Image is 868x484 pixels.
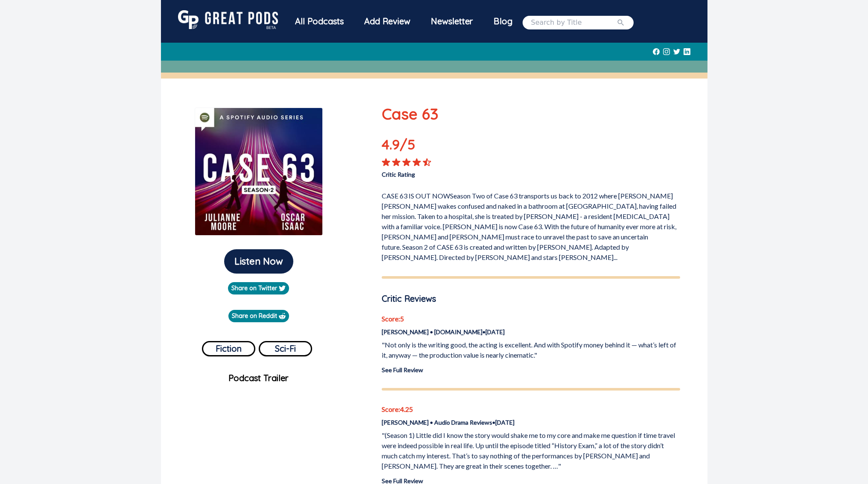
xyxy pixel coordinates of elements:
input: Search by Title [531,17,617,28]
a: Sci-Fi [259,338,312,356]
p: Critic Reviews [382,292,680,305]
p: Critic Rating [382,166,531,179]
p: 4.9 /5 [382,134,441,158]
button: Listen Now [224,249,293,274]
p: CASE 63 IS OUT NOWSeason Two of Case 63 transports us back to 2012 where [PERSON_NAME] [PERSON_NA... [382,187,680,262]
a: Newsletter [421,10,483,35]
p: "Not only is the writing good, the acting is excellent. And with Spotify money behind it — what’s... [382,340,680,360]
p: [PERSON_NAME] • Audio Drama Reviews • [DATE] [382,418,680,427]
button: Fiction [202,341,255,356]
button: Sci-Fi [259,341,312,356]
p: [PERSON_NAME] • [DOMAIN_NAME] • [DATE] [382,327,680,336]
a: Share on Twitter [228,282,289,294]
a: All Podcasts [285,10,354,35]
p: Case 63 [382,102,680,125]
p: Score: 5 [382,314,680,324]
img: Case 63 [195,108,323,236]
a: Blog [483,10,523,32]
a: Share on Reddit [228,310,289,322]
p: "(Season 1) Little did I know the story would shake me to my core and make me question if time tr... [382,430,680,471]
div: All Podcasts [285,10,354,32]
div: Newsletter [421,10,483,32]
img: GreatPods [178,10,278,29]
p: Podcast Trailer [168,372,350,385]
p: Score: 4.25 [382,404,680,414]
a: See Full Review [382,366,423,373]
a: Fiction [202,338,255,356]
a: Add Review [354,10,421,32]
